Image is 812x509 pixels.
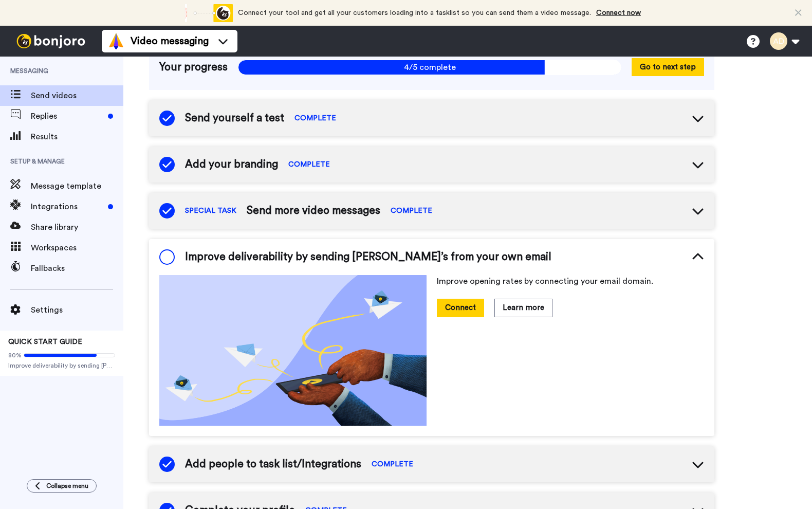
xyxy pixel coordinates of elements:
[632,58,704,76] button: Go to next step
[12,34,89,48] img: bj-logo-header-white.svg
[185,111,284,126] span: Send yourself a test
[8,338,82,346] span: QUICK START GUIDE
[31,180,123,192] span: Message template
[31,110,104,122] span: Replies
[185,206,236,216] span: SPECIAL TASK
[391,206,432,216] span: COMPLETE
[46,482,88,490] span: Collapse menu
[437,275,704,287] p: Improve opening rates by connecting your email domain.
[108,33,124,49] img: vm-color.svg
[159,275,427,426] img: dd6c8a9f1ed48e0e95fda52f1ebb0ebe.png
[372,459,413,469] span: COMPLETE
[437,299,484,317] button: Connect
[31,242,123,254] span: Workspaces
[176,4,233,22] div: animation
[31,131,123,143] span: Results
[596,9,641,16] a: Connect now
[238,9,591,16] span: Connect your tool and get all your customers loading into a tasklist so you can send them a video...
[31,201,104,213] span: Integrations
[27,479,97,493] button: Collapse menu
[8,361,115,370] span: Improve deliverability by sending [PERSON_NAME]’s from your own email
[8,351,22,359] span: 80%
[31,262,123,275] span: Fallbacks
[185,157,278,172] span: Add your branding
[288,159,330,170] span: COMPLETE
[294,113,336,123] span: COMPLETE
[247,203,380,219] span: Send more video messages
[31,221,123,233] span: Share library
[31,89,123,102] span: Send videos
[238,60,621,75] span: 4/5 complete
[159,60,228,75] span: Your progress
[185,249,551,265] span: Improve deliverability by sending [PERSON_NAME]’s from your own email
[494,299,552,317] button: Learn more
[131,34,209,48] span: Video messaging
[31,304,123,316] span: Settings
[185,457,361,472] span: Add people to task list/Integrations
